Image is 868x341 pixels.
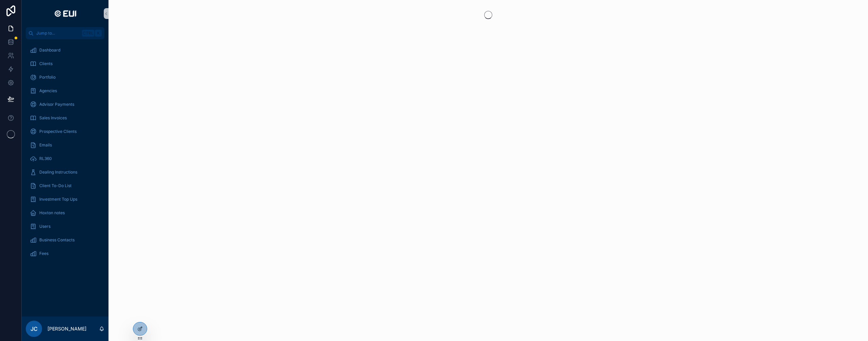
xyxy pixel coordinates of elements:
span: Users [39,224,51,229]
a: Business Contacts [26,234,104,246]
a: Sales Invoices [26,112,104,124]
span: RL360 [39,156,52,161]
span: Advisor Payments [39,102,74,107]
a: Emails [26,139,104,151]
span: Hoxton notes [39,210,65,216]
span: Agencies [39,88,57,94]
a: Agencies [26,85,104,97]
a: Clients [26,58,104,70]
span: JC [31,325,38,333]
span: Prospective Clients [39,129,77,134]
a: Fees [26,247,104,260]
span: Ctrl [82,30,94,37]
img: App logo [52,8,78,19]
a: Client To-Do List [26,180,104,192]
a: RL360 [26,153,104,165]
div: scrollable content [22,39,108,268]
span: Emails [39,142,52,148]
button: Jump to...CtrlK [26,27,104,39]
a: Dealing Instructions [26,166,104,178]
span: Client To-Do List [39,183,72,188]
span: Sales Invoices [39,115,67,121]
span: K [96,31,101,36]
span: Dealing Instructions [39,169,77,175]
a: Investment Top Ups [26,193,104,205]
a: Prospective Clients [26,125,104,138]
span: Business Contacts [39,237,75,243]
a: Hoxton notes [26,207,104,219]
p: [PERSON_NAME] [47,325,86,332]
a: Advisor Payments [26,98,104,111]
span: Investment Top Ups [39,197,77,202]
a: Dashboard [26,44,104,56]
span: Jump to... [36,31,79,36]
span: Portfolio [39,75,56,80]
a: Portfolio [26,71,104,83]
span: Fees [39,251,48,256]
span: Clients [39,61,53,66]
a: Users [26,220,104,233]
span: Dashboard [39,47,60,53]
